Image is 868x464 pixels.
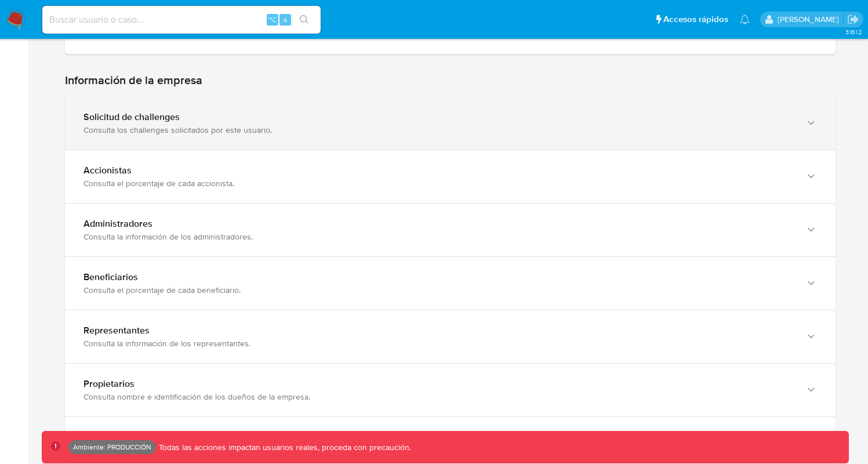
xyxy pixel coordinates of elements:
[847,13,859,26] a: Salir
[740,14,750,24] a: Notificaciones
[778,14,843,25] p: kevin.palacios@mercadolibre.com
[268,14,277,25] span: ⌥
[73,445,151,449] p: Ambiente: PRODUCCIÓN
[284,14,287,25] span: s
[292,12,316,28] button: search-icon
[663,13,728,26] span: Accesos rápidos
[42,12,321,27] input: Buscar usuario o caso...
[156,442,411,453] p: Todas las acciones impactan usuarios reales, proceda con precaución.
[845,27,862,37] span: 3.161.2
